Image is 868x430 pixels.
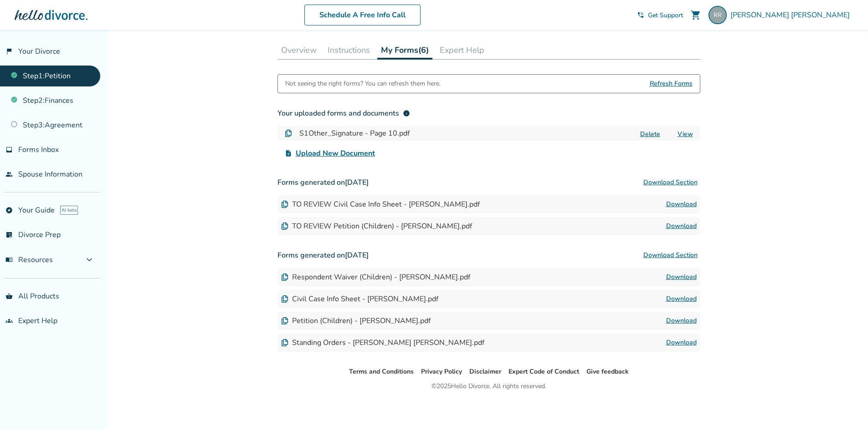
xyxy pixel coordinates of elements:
[285,150,292,157] span: upload_file
[281,294,438,304] div: Civil Case Info Sheet - [PERSON_NAME].pdf
[281,223,288,230] img: Document
[281,221,472,231] div: TO REVIEW Petition (Children) - [PERSON_NAME].pdf
[277,173,700,192] h3: Forms generated on [DATE]
[469,366,501,377] li: Disclaimer
[5,146,13,153] span: inbox
[637,129,663,139] button: Delete
[666,199,697,210] a: Download
[5,317,13,324] span: groups
[637,11,683,20] a: phone_in_talkGet Support
[84,254,95,265] span: expand_more
[666,293,697,304] a: Download
[730,10,853,20] span: [PERSON_NAME] [PERSON_NAME]
[637,11,644,19] span: phone_in_talk
[281,199,480,209] div: TO REVIEW Civil Case Info Sheet - [PERSON_NAME].pdf
[5,255,53,265] span: Resources
[403,110,410,117] span: info
[377,41,432,60] button: My Forms(6)
[60,206,78,215] span: AI beta
[281,272,470,282] div: Respondent Waiver (Children) - [PERSON_NAME].pdf
[5,293,13,300] span: shopping_basket
[436,41,488,59] button: Expert Help
[641,246,700,264] button: Download Section
[666,272,697,283] a: Download
[5,256,13,263] span: menu_book
[277,108,410,119] div: Your uploaded forms and documents
[281,317,288,324] img: Document
[421,367,462,376] a: Privacy Policy
[641,173,700,192] button: Download Section
[18,145,59,155] span: Forms Inbox
[5,207,13,214] span: explore
[281,201,288,208] img: Document
[296,148,375,159] span: Upload New Document
[586,366,629,377] li: Give feedback
[431,381,546,392] div: © 2025 Hello Divorce. All rights reserved.
[690,10,701,20] span: shopping_cart
[285,75,441,93] div: Not seeing the right forms? You can refresh them here.
[5,48,13,55] span: flag_2
[648,11,683,20] span: Get Support
[281,316,431,326] div: Petition (Children) - [PERSON_NAME].pdf
[822,386,868,430] iframe: Chat Widget
[678,130,693,138] a: View
[299,128,410,139] h4: S1Other_Signature - Page 10.pdf
[650,75,693,93] span: Refresh Forms
[666,315,697,326] a: Download
[281,273,288,281] img: Document
[304,5,421,25] a: Schedule A Free Info Call
[349,367,414,376] a: Terms and Conditions
[285,130,292,137] img: Document
[281,338,484,348] div: Standing Orders - [PERSON_NAME] [PERSON_NAME].pdf
[508,367,579,376] a: Expert Code of Conduct
[666,337,697,348] a: Download
[709,6,727,24] img: raquel_tax@yahoo.com
[5,231,13,238] span: list_alt_check
[281,295,288,303] img: Document
[5,171,13,178] span: people
[324,41,374,59] button: Instructions
[281,339,288,346] img: Document
[277,246,700,264] h3: Forms generated on [DATE]
[277,41,320,59] button: Overview
[666,221,697,232] a: Download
